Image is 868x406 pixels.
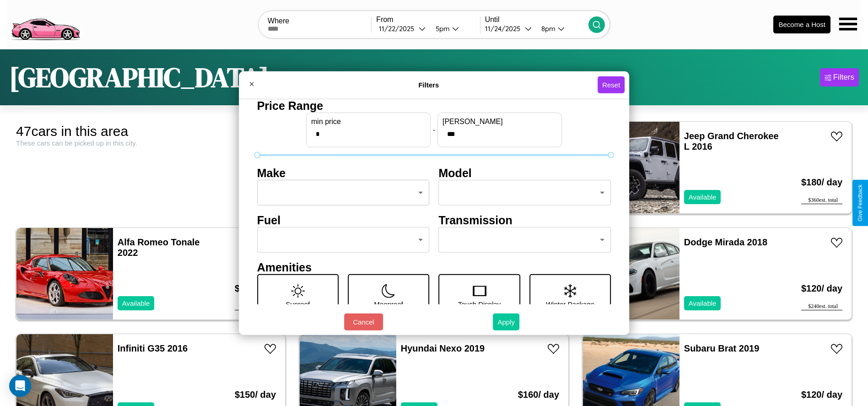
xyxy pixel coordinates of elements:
[428,24,480,33] button: 5pm
[801,168,842,197] h3: $ 180 / day
[546,298,594,310] p: Winter Package
[401,343,485,353] a: Hyundai Nexo 2019
[534,24,588,33] button: 8pm
[485,24,525,33] div: 11 / 24 / 2025
[311,117,426,125] label: min price
[268,17,371,25] label: Where
[458,298,501,310] p: Touch Display
[286,298,310,310] p: Sunroof
[433,124,435,136] p: -
[118,237,200,258] a: Alfa Romeo Tonale 2022
[598,76,625,93] button: Reset
[820,68,859,87] button: Filters
[431,24,452,33] div: 5pm
[773,16,830,33] button: Become a Host
[118,343,188,353] a: Infiniti G35 2016
[260,81,598,89] h4: Filters
[801,274,842,303] h3: $ 120 / day
[16,139,286,147] div: These cars can be picked up in this city.
[801,197,842,204] div: $ 360 est. total
[376,24,428,33] button: 11/22/2025
[439,166,611,179] h4: Model
[9,375,31,397] div: Open Intercom Messenger
[442,117,557,125] label: [PERSON_NAME]
[801,303,842,310] div: $ 240 est. total
[689,191,717,203] p: Available
[235,274,276,303] h3: $ 180 / day
[689,297,717,309] p: Available
[684,131,779,152] a: Jeep Grand Cherokee L 2016
[257,260,611,274] h4: Amenities
[833,73,854,82] div: Filters
[344,314,383,330] button: Cancel
[537,24,558,33] div: 8pm
[379,24,419,33] div: 11 / 22 / 2025
[122,297,150,309] p: Available
[7,5,84,43] img: logo
[374,298,403,310] p: Moonroof
[493,314,519,330] button: Apply
[16,124,286,139] div: 47 cars in this area
[257,99,611,112] h4: Price Range
[684,343,760,353] a: Subaru Brat 2019
[235,303,276,310] div: $ 360 est. total
[485,16,588,24] label: Until
[684,237,767,247] a: Dodge Mirada 2018
[257,213,430,227] h4: Fuel
[257,166,430,179] h4: Make
[9,59,269,96] h1: [GEOGRAPHIC_DATA]
[439,213,611,227] h4: Transmission
[376,16,480,24] label: From
[857,184,863,222] div: Give Feedback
